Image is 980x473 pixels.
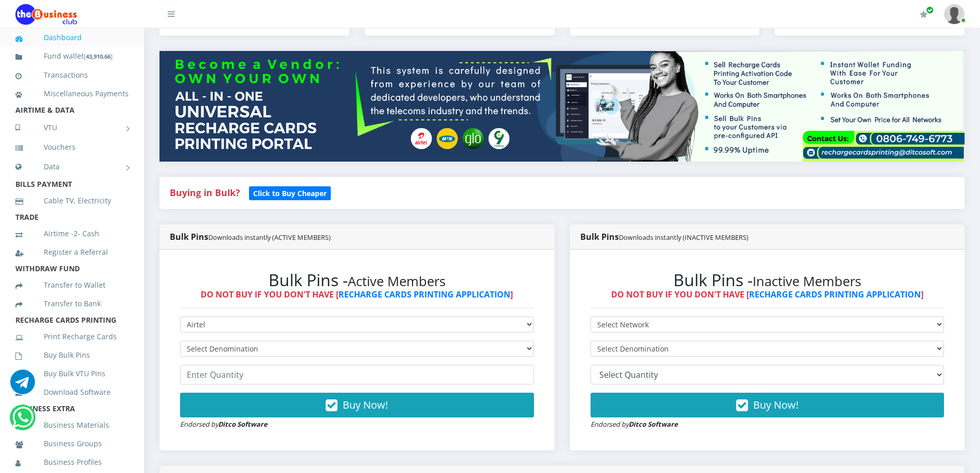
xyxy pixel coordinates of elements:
[343,398,388,412] span: Buy Now!
[15,273,129,297] a: Transfer to Wallet
[201,289,513,300] strong: DO NOT BUY IF YOU DON'T HAVE [ ]
[591,270,945,290] h2: Bulk Pins -
[338,289,510,300] a: RECHARGE CARDS PRINTING APPLICATION
[12,413,33,430] a: Chat for support
[15,44,129,68] a: Fund wallet[43,910.66]
[580,231,749,242] strong: Bulk Pins
[749,289,921,300] a: RECHARGE CARDS PRINTING APPLICATION
[15,380,129,404] a: Download Software
[15,154,129,180] a: Data
[180,419,268,429] small: Endorsed by
[15,63,129,87] a: Transactions
[591,393,945,417] button: Buy Now!
[170,186,240,199] strong: Buying in Bulk?
[253,188,327,198] b: Click to Buy Cheaper
[920,10,928,19] i: Renew/Upgrade Subscription
[10,377,35,394] a: Chat for support
[611,289,923,300] strong: DO NOT BUY IF YOU DON'T HAVE [ ]
[180,365,534,384] input: Enter Quantity
[159,51,965,162] img: multitenant_rcp.png
[15,135,129,159] a: Vouchers
[15,82,129,106] a: Miscellaneous Payments
[15,432,129,456] a: Business Groups
[926,6,934,14] span: Renew/Upgrade Subscription
[15,413,129,437] a: Business Materials
[753,272,861,290] small: Inactive Members
[619,233,749,242] small: Downloads instantly (INACTIVE MEMBERS)
[249,186,331,199] a: Click to Buy Cheaper
[15,343,129,367] a: Buy Bulk Pins
[86,52,111,60] b: 43,910.66
[15,292,129,316] a: Transfer to Bank
[208,233,331,242] small: Downloads instantly (ACTIVE MEMBERS)
[15,115,129,141] a: VTU
[170,231,331,242] strong: Bulk Pins
[218,419,268,429] strong: Ditco Software
[180,393,534,417] button: Buy Now!
[15,240,129,264] a: Register a Referral
[180,270,534,290] h2: Bulk Pins -
[753,398,798,412] span: Buy Now!
[15,189,129,213] a: Cable TV, Electricity
[15,4,77,25] img: Logo
[348,272,446,290] small: Active Members
[629,419,678,429] strong: Ditco Software
[15,362,129,386] a: Buy Bulk VTU Pins
[944,4,965,24] img: User
[15,26,129,49] a: Dashboard
[15,325,129,348] a: Print Recharge Cards
[15,222,129,246] a: Airtime -2- Cash
[591,419,678,429] small: Endorsed by
[84,52,113,60] small: [ ]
